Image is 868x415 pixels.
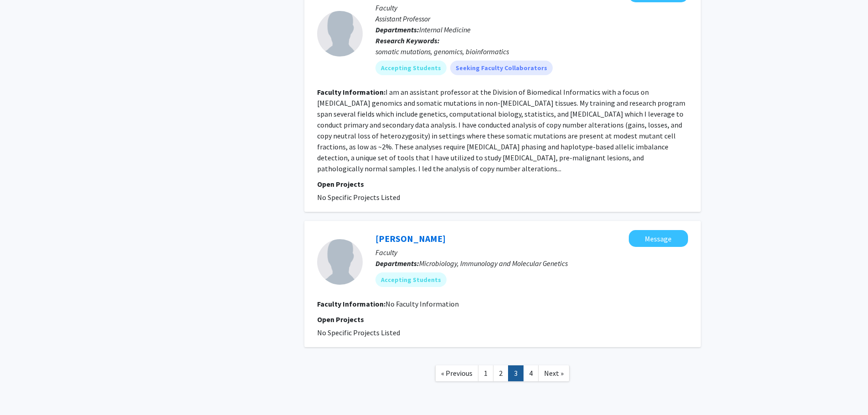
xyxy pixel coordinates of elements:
b: Faculty Information: [317,299,385,308]
b: Research Keywords: [375,36,440,45]
a: [PERSON_NAME] [375,233,446,244]
a: 1 [478,365,493,381]
nav: Page navigation [304,356,701,393]
div: somatic mutations, genomics, bioinformatics [375,46,688,57]
p: Faculty [375,247,688,258]
mat-chip: Accepting Students [375,61,447,75]
p: Assistant Professor [375,13,688,24]
a: 3 [508,365,524,381]
a: 2 [493,365,508,381]
iframe: Chat [7,374,39,408]
span: « Previous [441,369,473,378]
a: Previous [435,365,478,381]
button: Message Jennifer Simkin [629,230,688,247]
span: No Specific Projects Listed [317,328,400,337]
b: Departments: [375,25,419,34]
mat-chip: Seeking Faculty Collaborators [450,61,553,75]
p: Open Projects [317,314,688,325]
p: Open Projects [317,179,688,190]
span: No Faculty Information [385,299,459,308]
b: Faculty Information: [317,87,385,97]
b: Departments: [375,259,419,268]
a: 4 [523,365,539,381]
fg-read-more: I am an assistant professor at the Division of Biomedical Informatics with a focus on [MEDICAL_DA... [317,87,685,173]
span: Internal Medicine [419,25,471,34]
mat-chip: Accepting Students [375,272,447,287]
span: Microbiology, Immunology and Molecular Genetics [419,259,568,268]
a: Next [538,365,570,381]
span: No Specific Projects Listed [317,193,400,202]
p: Faculty [375,2,688,13]
span: Next » [544,369,564,378]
